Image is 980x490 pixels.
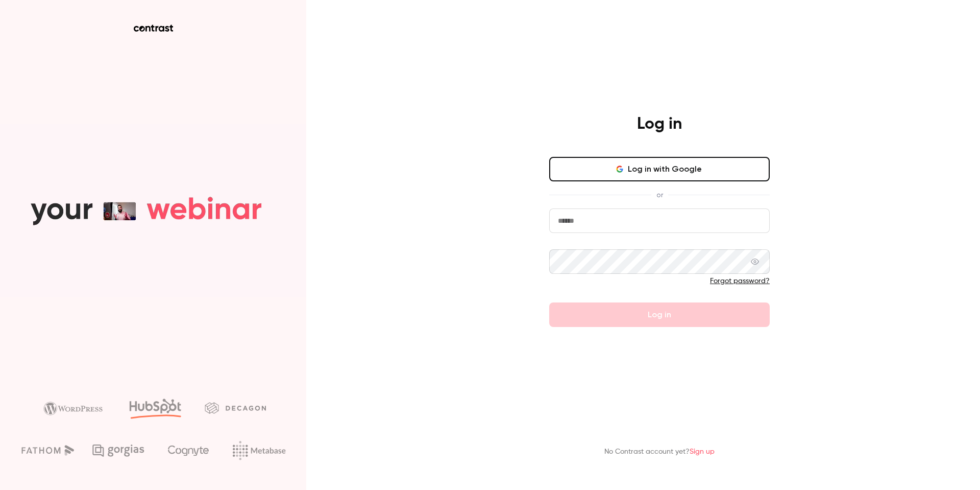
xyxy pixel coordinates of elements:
button: Log in with Google [549,157,770,181]
p: No Contrast account yet? [604,447,715,457]
a: Forgot password? [710,277,770,285]
h4: Log in [637,114,682,134]
span: or [651,190,668,200]
a: Sign up [690,448,715,455]
img: decagon [205,402,266,413]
